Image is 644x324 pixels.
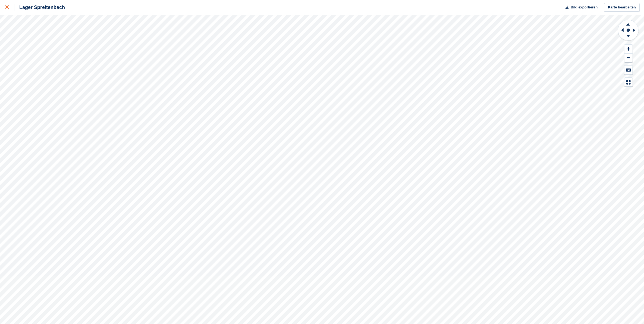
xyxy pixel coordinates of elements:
[14,4,65,11] div: Lager Spreitenbach
[624,45,633,54] button: Zoom In
[571,5,598,10] span: Bild exportieren
[562,3,598,12] button: Bild exportieren
[604,3,640,12] a: Karte bearbeiten
[624,54,633,63] button: Zoom Out
[624,78,633,87] button: Map Legend
[624,66,633,74] button: Keyboard Shortcuts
